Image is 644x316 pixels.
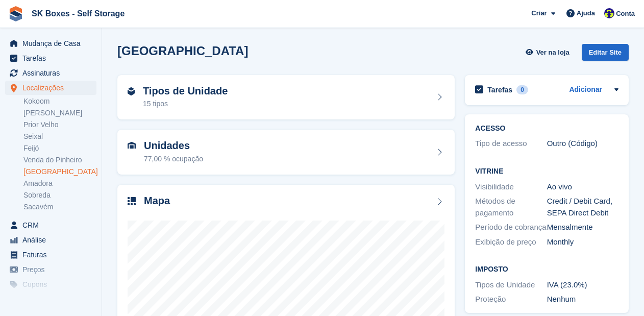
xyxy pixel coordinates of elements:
[475,294,547,305] div: Proteção
[5,292,96,306] a: menu
[22,81,84,95] span: Localizações
[23,179,96,188] a: Amadora
[23,96,96,106] a: Kokoom
[5,36,96,51] a: menu
[577,8,595,18] span: Ajuda
[531,8,547,18] span: Criar
[144,195,170,207] h2: Mapa
[22,51,84,65] span: Tarefas
[144,154,203,164] div: 77,00 % ocupação
[475,236,547,248] div: Exibição de preço
[475,279,547,291] div: Tipos de Unidade
[475,196,547,218] div: Métodos de pagamento
[117,130,455,175] a: Unidades 77,00 % ocupação
[604,8,614,18] img: Rita Ferreira
[547,279,618,291] div: IVA (23.0%)
[22,233,84,247] span: Análise
[547,294,618,305] div: Nenhum
[5,262,96,277] a: menu
[128,142,136,149] img: unit-icn-7be61d7bf1b0ce9d3e12c5938cc71ed9869f7b940bace4675aadf7bd6d80202e.svg
[143,85,228,97] h2: Tipos de Unidade
[524,44,573,61] a: Ver na loja
[475,181,547,193] div: Visibilidade
[23,108,96,118] a: [PERSON_NAME]
[547,236,618,248] div: Monthly
[475,167,618,176] h2: Vitrine
[582,44,629,61] div: Editar Site
[475,125,618,133] h2: ACESSO
[23,167,96,177] a: [GEOGRAPHIC_DATA]
[23,132,96,141] a: Seixal
[23,155,96,165] a: Venda do Pinheiro
[22,66,84,80] span: Assinaturas
[23,190,96,200] a: Sobreda
[582,44,629,65] a: Editar Site
[5,81,96,95] a: menu
[22,218,84,232] span: CRM
[5,218,96,232] a: menu
[144,140,203,152] h2: Unidades
[128,197,136,205] img: map-icn-33ee37083ee616e46c38cad1a60f524a97daa1e2b2c8c0bc3eb3415660979fc1.svg
[128,87,135,95] img: unit-type-icn-2b2737a686de81e16bb02015468b77c625bbabd49415b5ef34ead5e3b44a266d.svg
[22,277,84,291] span: Cupons
[23,120,96,130] a: Prior Velho
[23,202,96,212] a: Sacavém
[22,262,84,277] span: Preços
[8,6,23,21] img: stora-icon-8386f47178a22dfd0bd8f6a31ec36ba5ce8667c1dd55bd0f319d3a0aa187defe.svg
[547,222,618,233] div: Mensalmente
[547,196,618,218] div: Credit / Debit Card, SEPA Direct Debit
[22,248,84,262] span: Faturas
[616,9,635,19] span: Conta
[5,66,96,80] a: menu
[547,138,618,150] div: Outro (Código)
[569,84,602,96] a: Adicionar
[22,36,84,51] span: Mudança de Casa
[28,5,129,22] a: SK Boxes - Self Storage
[547,181,618,193] div: Ao vivo
[487,85,512,94] h2: Tarefas
[5,248,96,262] a: menu
[143,99,228,109] div: 15 tipos
[5,277,96,291] a: menu
[22,292,84,306] span: Proteção
[475,222,547,233] div: Período de cobrança
[23,143,96,153] a: Feijó
[5,51,96,65] a: menu
[117,44,248,58] h2: [GEOGRAPHIC_DATA]
[475,138,547,150] div: Tipo de acesso
[5,233,96,247] a: menu
[536,47,569,58] span: Ver na loja
[475,265,618,274] h2: Imposto
[117,75,455,120] a: Tipos de Unidade 15 tipos
[516,85,528,94] div: 0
